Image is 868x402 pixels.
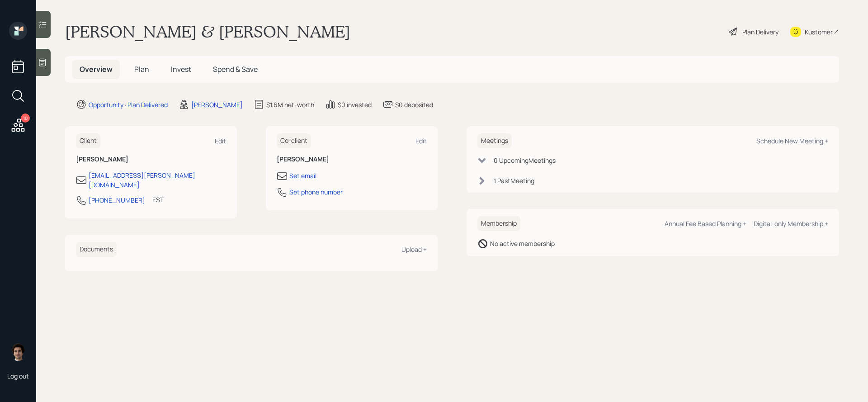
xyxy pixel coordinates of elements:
div: Digital-only Membership + [754,219,828,228]
div: [PHONE_NUMBER] [89,195,145,205]
div: Upload + [401,245,427,254]
div: Plan Delivery [742,27,778,37]
div: $1.6M net-worth [266,100,314,109]
h6: Client [76,133,100,148]
h6: Co-client [277,133,311,148]
h6: Documents [76,242,117,257]
div: Set phone number [289,187,343,197]
div: Annual Fee Based Planning + [665,219,746,228]
div: 1 Past Meeting [494,176,534,185]
div: $0 deposited [395,100,433,109]
div: Edit [415,137,427,145]
div: EST [152,195,164,204]
div: [EMAIL_ADDRESS][PERSON_NAME][DOMAIN_NAME] [89,170,226,189]
div: 0 Upcoming Meeting s [494,156,556,165]
h6: Meetings [477,133,512,148]
h1: [PERSON_NAME] & [PERSON_NAME] [65,22,350,42]
span: Plan [134,64,149,74]
div: No active membership [490,239,555,248]
span: Overview [80,64,113,74]
div: Set email [289,171,316,180]
div: Edit [215,137,226,145]
span: Spend & Save [213,64,258,74]
div: Kustomer [805,27,833,37]
div: [PERSON_NAME] [191,100,243,109]
div: Opportunity · Plan Delivered [89,100,168,109]
h6: Membership [477,216,520,231]
div: 10 [21,114,30,123]
h6: [PERSON_NAME] [277,156,427,163]
div: $0 invested [338,100,372,109]
div: Schedule New Meeting + [756,137,828,145]
img: harrison-schaefer-headshot-2.png [9,343,27,361]
div: Log out [7,372,29,380]
h6: [PERSON_NAME] [76,156,226,163]
span: Invest [171,64,191,74]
